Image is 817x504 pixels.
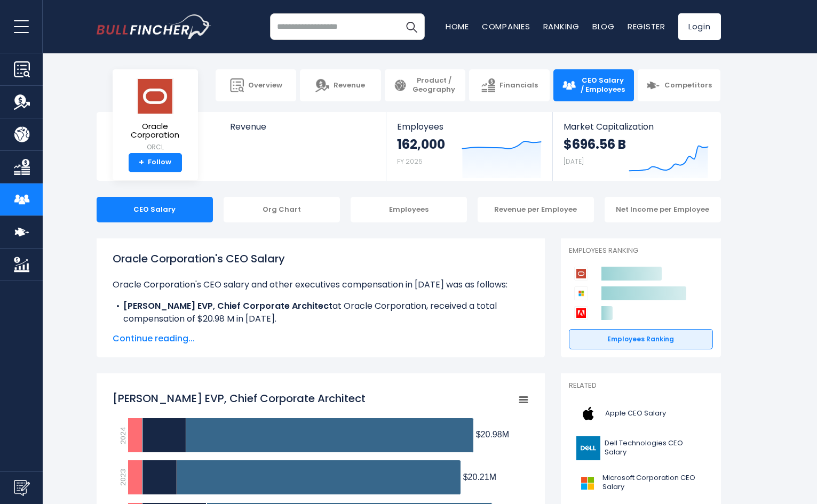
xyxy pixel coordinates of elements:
[129,153,182,172] a: +Follow
[638,69,720,101] a: Competitors
[121,142,189,152] small: ORCL
[574,286,588,300] img: Microsoft Corporation competitors logo
[97,14,211,39] img: bullfincher logo
[575,471,599,495] img: MSFT logo
[564,122,709,132] span: Market Capitalization
[446,21,469,32] a: Home
[569,329,713,349] a: Employees Ranking
[117,469,128,486] text: 2023
[564,136,626,153] strong: $696.56 B
[469,69,550,101] a: Financials
[575,402,602,426] img: AAPL logo
[543,21,580,32] a: Ranking
[385,69,465,101] a: Product / Geography
[121,78,190,153] a: Oracle Corporation ORCL
[569,468,713,498] a: Microsoft Corporation CEO Salary
[248,81,282,90] span: Overview
[569,399,713,428] a: Apple CEO Salary
[664,81,712,90] span: Competitors
[605,439,706,457] span: Dell Technologies CEO Salary
[478,197,594,222] div: Revenue per Employee
[351,197,467,222] div: Employees
[569,434,713,463] a: Dell Technologies CEO Salary
[499,81,538,90] span: Financials
[113,300,529,325] li: at Oracle Corporation, received a total compensation of $20.98 M in [DATE].
[113,278,529,291] p: Oracle Corporation's CEO salary and other executives compensation in [DATE] was as follows:
[553,69,634,101] a: CEO Salary / Employees
[97,14,211,39] a: Go to homepage
[139,158,144,167] strong: +
[230,122,376,132] span: Revenue
[386,112,552,181] a: Employees 162,000 FY 2025
[574,267,588,281] img: Oracle Corporation competitors logo
[397,136,445,153] strong: 162,000
[113,332,529,345] span: Continue reading...
[113,251,529,267] h1: Oracle Corporation's CEO Salary
[117,427,128,444] text: 2024
[300,69,380,101] a: Revenue
[628,21,665,32] a: Register
[475,430,509,439] tspan: $20.98M
[678,13,721,40] a: Login
[569,246,713,255] p: Employees Ranking
[123,300,332,312] b: [PERSON_NAME] EVP, Chief Corporate Architect
[121,122,189,140] span: Oracle Corporation
[398,13,425,40] button: Search
[602,474,707,492] span: Microsoft Corporation CEO Salary
[113,391,366,406] tspan: [PERSON_NAME] EVP, Chief Corporate Architect
[411,76,457,94] span: Product / Geography
[224,197,340,222] div: Org Chart
[569,381,713,390] p: Related
[553,112,719,181] a: Market Capitalization $696.56 B [DATE]
[397,157,423,166] small: FY 2025
[397,122,542,132] span: Employees
[592,21,615,32] a: Blog
[564,157,584,166] small: [DATE]
[482,21,530,32] a: Companies
[580,76,625,94] span: CEO Salary / Employees
[463,473,496,482] tspan: $20.21M
[219,112,386,150] a: Revenue
[605,409,666,418] span: Apple CEO Salary
[574,306,588,320] img: Adobe competitors logo
[605,197,721,222] div: Net Income per Employee
[216,69,296,101] a: Overview
[334,81,365,90] span: Revenue
[575,436,602,460] img: DELL logo
[97,197,213,222] div: CEO Salary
